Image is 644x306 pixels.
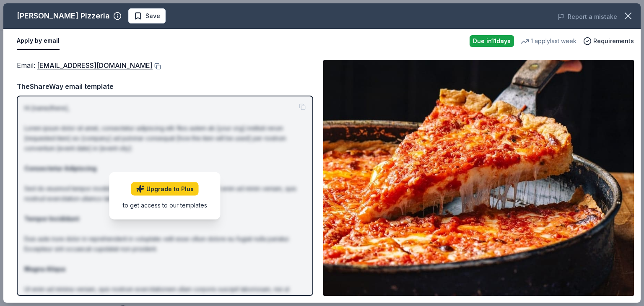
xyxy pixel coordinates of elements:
[131,182,199,195] a: Upgrade to Plus
[558,12,617,22] button: Report a mistake
[145,11,160,21] span: Save
[24,265,65,272] strong: Magna Aliqua
[37,60,153,71] a: [EMAIL_ADDRESS][DOMAIN_NAME]
[583,36,634,46] button: Requirements
[593,36,634,46] span: Requirements
[470,35,514,47] div: Due in 11 days
[24,215,79,222] strong: Tempor Incididunt
[17,32,60,50] button: Apply by email
[123,200,207,209] div: to get access to our templates
[24,165,96,172] strong: Consectetur Adipiscing
[521,36,576,46] div: 1 apply last week
[323,60,634,296] img: Image for Lou Malnati's Pizzeria
[17,81,313,92] div: TheShareWay email template
[128,8,166,23] button: Save
[17,61,153,70] span: Email :
[17,9,110,23] div: [PERSON_NAME] Pizzeria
